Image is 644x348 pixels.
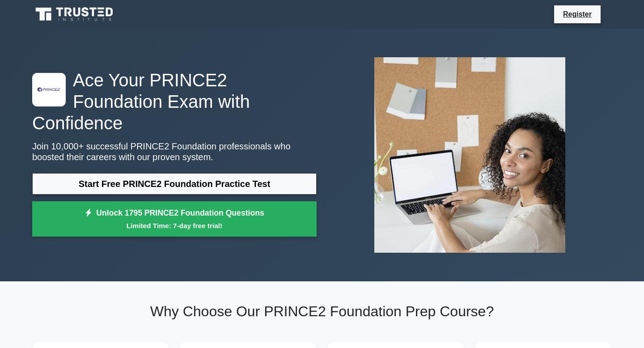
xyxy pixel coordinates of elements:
[32,173,317,195] a: Start Free PRINCE2 Foundation Practice Test
[32,69,317,134] h1: Ace Your PRINCE2 Foundation Exam with Confidence
[32,303,612,320] h2: Why Choose Our PRINCE2 Foundation Prep Course?
[558,8,597,20] a: Register
[32,141,317,162] p: Join 10,000+ successful PRINCE2 Foundation professionals who boosted their careers with our prove...
[43,221,305,231] small: Limited Time: 7-day free trial!
[32,201,317,237] a: Unlock 1795 PRINCE2 Foundation QuestionsLimited Time: 7-day free trial!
